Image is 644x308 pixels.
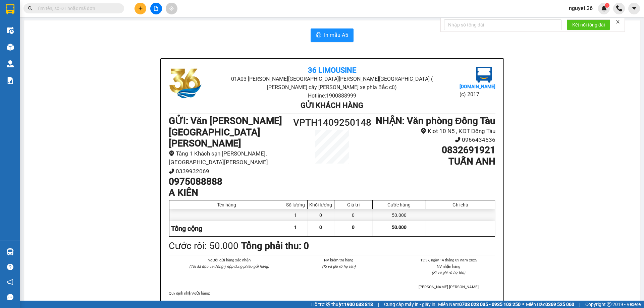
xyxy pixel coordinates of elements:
span: phone [455,137,461,142]
button: plus [135,3,146,14]
button: caret-down [628,3,640,14]
span: Cung cấp máy in - giấy in: [384,301,436,308]
div: 0 [334,209,373,221]
li: (c) 2017 [460,90,495,99]
h1: TUẤN ANH [373,156,495,167]
strong: 0708 023 035 - 0935 103 250 [459,302,521,307]
img: phone-icon [616,5,622,11]
span: ⚪️ [522,303,524,306]
b: NHẬN : Văn phòng Đồng Tàu [376,115,495,126]
button: file-add [150,3,162,14]
h1: 0975088888 [169,176,291,187]
span: In mẫu A5 [324,31,348,39]
span: file-add [154,6,158,11]
span: notification [7,279,13,285]
button: Kết nối tổng đài [567,19,610,30]
img: warehouse-icon [7,27,14,34]
li: Người gửi hàng xác nhận [182,257,276,263]
span: | [378,301,379,308]
span: phone [169,168,174,174]
li: Tầng 1 Khách sạn [PERSON_NAME], [GEOGRAPHIC_DATA][PERSON_NAME] [169,149,291,167]
span: close [615,19,620,24]
li: 0339932069 [169,167,291,176]
strong: 1900 633 818 [344,302,373,307]
div: Cước rồi : 50.000 [169,239,238,253]
i: (Tôi đã đọc và đồng ý nộp dung phiếu gửi hàng) [189,264,269,269]
span: 1 [606,3,608,8]
span: question-circle [7,264,13,270]
li: Hotline: 1900888999 [223,91,441,100]
span: environment [421,128,426,134]
span: search [28,6,33,11]
b: Tổng phải thu: 0 [241,240,309,251]
li: NV kiểm tra hàng [292,257,385,263]
span: Hỗ trợ kỹ thuật: [311,301,373,308]
span: Kết nối tổng đài [572,21,605,28]
li: 13:37, ngày 14 tháng 09 năm 2025 [402,257,495,263]
span: caret-down [631,5,637,11]
div: Giá trị [336,202,371,207]
span: 0 [352,225,355,230]
span: 50.000 [392,225,407,230]
div: Cước hàng [374,202,424,207]
span: | [579,301,580,308]
h1: VPTH1409250148 [291,115,373,130]
strong: 0369 525 060 [545,302,574,307]
b: Gửi khách hàng [301,101,363,110]
span: printer [316,32,321,39]
i: (Kí và ghi rõ họ tên) [432,270,465,275]
span: aim [169,6,174,11]
span: Miền Nam [438,301,521,308]
img: warehouse-icon [7,248,14,255]
span: Tổng cộng [171,225,202,233]
img: logo.jpg [476,67,492,83]
b: 36 Limousine [308,66,356,74]
div: 0 [308,209,334,221]
img: logo-vxr [6,4,14,14]
b: GỬI : Văn [PERSON_NAME][GEOGRAPHIC_DATA][PERSON_NAME] [169,115,282,149]
li: NV nhận hàng [402,263,495,269]
li: [PERSON_NAME] [PERSON_NAME] [402,284,495,290]
span: copyright [607,302,611,307]
span: 0 [319,225,322,230]
span: environment [169,150,174,156]
button: printerIn mẫu A5 [311,28,354,42]
li: Kiot 10 N5 , KĐT Đồng Tàu [373,127,495,136]
img: icon-new-feature [601,5,607,11]
div: 50.000 [373,209,426,221]
img: warehouse-icon [7,60,14,67]
sup: 1 [605,3,609,8]
span: plus [138,6,143,11]
i: (Kí và ghi rõ họ tên) [322,264,356,269]
input: Tìm tên, số ĐT hoặc mã đơn [37,5,116,12]
input: Nhập số tổng đài [444,19,561,30]
img: warehouse-icon [7,44,14,51]
li: 0966434536 [373,135,495,144]
h1: A KIÊN [169,187,291,198]
div: Số lượng [286,202,306,207]
div: Ghi chú [428,202,493,207]
button: aim [166,3,177,14]
img: logo.jpg [169,67,202,100]
h1: 0832691921 [373,144,495,156]
b: [DOMAIN_NAME] [460,84,495,89]
span: nguyet.36 [563,4,598,12]
span: Miền Bắc [526,301,574,308]
div: Khối lượng [309,202,332,207]
img: solution-icon [7,77,14,84]
div: Tên hàng [171,202,282,207]
div: Quy định nhận/gửi hàng : [169,290,495,296]
span: message [7,294,13,300]
div: 1 [284,209,308,221]
span: 1 [294,225,297,230]
li: 01A03 [PERSON_NAME][GEOGRAPHIC_DATA][PERSON_NAME][GEOGRAPHIC_DATA] ( [PERSON_NAME] cây [PERSON_NA... [223,75,441,91]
